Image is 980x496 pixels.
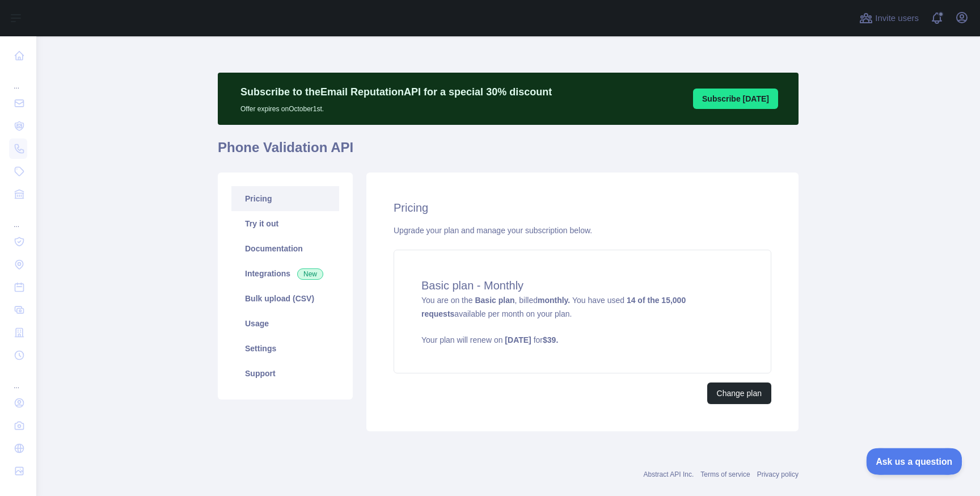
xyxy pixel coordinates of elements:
strong: [DATE] [505,335,531,344]
strong: monthly. [538,296,570,305]
a: Usage [231,311,339,336]
p: Subscribe to the Email Reputation API for a special 30 % discount [240,84,552,100]
h2: Pricing [394,200,771,216]
a: Privacy policy [757,470,799,478]
a: Try it out [231,211,339,236]
button: Change plan [707,382,771,404]
div: Upgrade your plan and manage your subscription below. [394,225,771,236]
a: Integrations New [231,261,339,286]
a: Terms of service [700,470,750,478]
strong: Basic plan [475,296,514,305]
p: Offer expires on October 1st. [240,100,552,114]
div: ... [9,68,27,91]
a: Support [231,361,339,386]
h4: Basic plan - Monthly [421,278,744,293]
a: Pricing [231,186,339,211]
span: Invite users [875,12,919,25]
button: Invite users [857,9,921,27]
button: Subscribe [DATE] [693,89,778,109]
a: Documentation [231,236,339,261]
a: Abstract API Inc. [644,470,694,478]
iframe: Toggle Customer Support [867,448,963,474]
a: Bulk upload (CSV) [231,286,339,311]
span: You are on the , billed You have used available per month on your plan. [421,296,744,346]
div: ... [9,368,27,390]
strong: $ 39 . [543,335,558,344]
div: ... [9,207,27,229]
a: Settings [231,336,339,361]
h1: Phone Validation API [218,138,799,166]
p: Your plan will renew on for [421,334,744,346]
span: New [297,268,323,280]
